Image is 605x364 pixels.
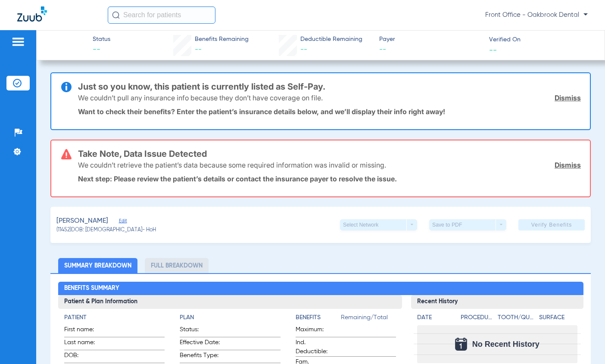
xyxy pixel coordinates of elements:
span: Maximum: [296,325,338,337]
li: Full Breakdown [145,258,209,273]
span: (11452) DOB: [DEMOGRAPHIC_DATA] - HoH [56,227,156,234]
h4: Benefits [296,313,341,322]
span: Ind. Deductible: [296,338,338,356]
h4: Plan [180,313,281,322]
app-breakdown-title: Procedure [461,313,495,325]
h4: Procedure [461,313,495,322]
input: Search for patients [108,6,215,24]
span: Status: [180,325,222,337]
img: hamburger-icon [11,37,25,47]
app-breakdown-title: Surface [539,313,577,325]
span: [PERSON_NAME] [56,216,108,227]
span: -- [300,46,307,53]
h4: Surface [539,313,577,322]
span: DOB: [64,351,106,363]
img: error-icon [61,149,72,159]
a: Dismiss [555,161,581,169]
h4: Tooth/Quad [498,313,536,322]
h4: Patient [64,313,165,322]
app-breakdown-title: Date [417,313,453,325]
li: Summary Breakdown [58,258,137,273]
img: info-icon [61,82,72,92]
img: Zuub Logo [17,6,47,22]
h3: Recent History [411,295,583,309]
span: Edit [119,218,127,226]
h3: Patient & Plan Information [58,295,402,309]
h2: Benefits Summary [58,282,583,296]
span: Last name: [64,338,106,350]
span: -- [93,44,110,55]
span: -- [379,44,481,55]
span: Status [93,35,110,44]
span: Effective Date: [180,338,222,350]
span: Benefits Type: [180,351,222,363]
p: We couldn’t retrieve the patient’s data because some required information was invalid or missing. [78,161,386,169]
p: Next step: Please review the patient’s details or contact the insurance payer to resolve the issue. [78,174,581,183]
span: Remaining/Total [341,313,396,325]
span: Benefits Remaining [195,35,249,44]
span: -- [195,46,202,53]
h3: Take Note, Data Issue Detected [78,149,581,158]
img: Search Icon [112,11,120,19]
app-breakdown-title: Benefits [296,313,341,325]
span: Verified On [489,35,591,44]
p: Want to check their benefits? Enter the patient’s insurance details below, and we’ll display thei... [78,107,581,116]
p: We couldn’t pull any insurance info because they don’t have coverage on file. [78,93,323,102]
h3: Just so you know, this patient is currently listed as Self-Pay. [78,82,581,91]
span: Payer [379,35,481,44]
h4: Date [417,313,453,322]
a: Dismiss [555,93,581,102]
span: Deductible Remaining [300,35,362,44]
app-breakdown-title: Tooth/Quad [498,313,536,325]
img: Calendar [455,338,467,351]
span: First name: [64,325,106,337]
span: Front Office - Oakbrook Dental [485,11,588,19]
span: No Recent History [472,340,540,348]
span: -- [489,45,497,54]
